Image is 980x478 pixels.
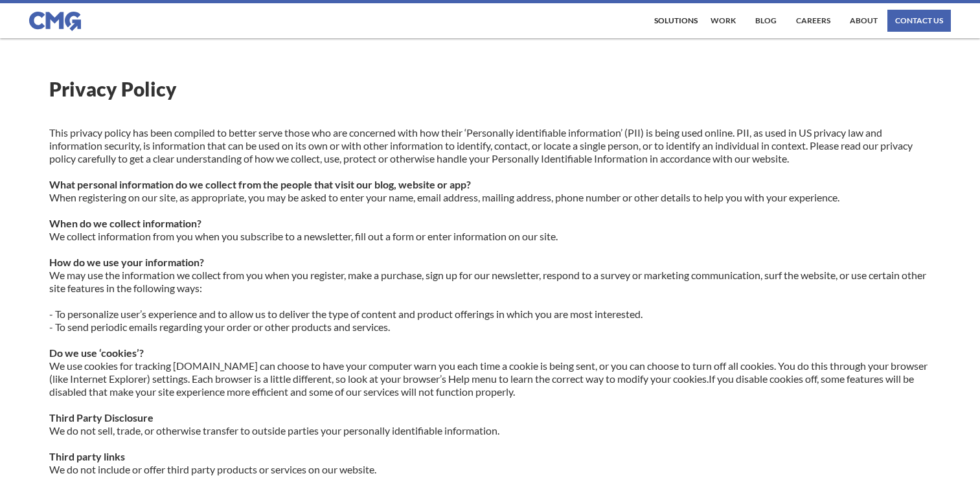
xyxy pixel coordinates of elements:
a: work [707,10,739,32]
a: Blog [752,10,780,32]
a: Careers [793,10,834,32]
strong: When do we collect information? [49,217,201,229]
strong: What personal information do we collect from the people that visit our blog, website or app? [49,178,471,190]
strong: How do we use your information? [49,256,204,268]
strong: Third party links [49,450,125,462]
h1: Privacy Policy [49,77,931,100]
img: CMG logo in blue. [29,12,81,31]
div: Solutions [654,17,698,25]
strong: Third Party Disclosure [49,411,154,424]
strong: Do we use ‘cookies’? [49,347,144,359]
a: About [847,10,881,32]
div: contact us [895,17,943,25]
